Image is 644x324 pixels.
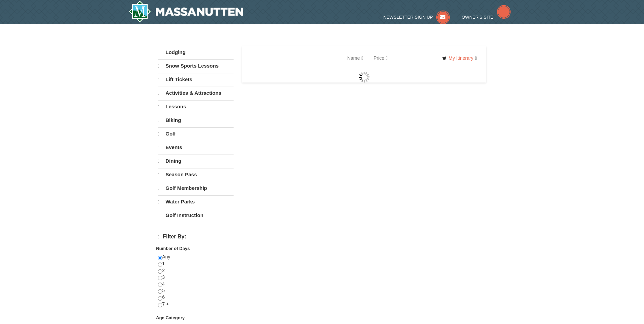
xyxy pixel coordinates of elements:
[158,141,234,154] a: Events
[462,15,494,20] span: Owner's Site
[156,315,185,320] strong: Age Category
[158,59,234,72] a: Snow Sports Lessons
[156,246,190,251] strong: Number of Days
[158,182,234,195] a: Golf Membership
[359,72,370,83] img: wait gif
[158,114,234,127] a: Biking
[438,53,481,63] a: My Itinerary
[158,100,234,113] a: Lessons
[158,46,234,59] a: Lodging
[158,209,234,222] a: Golf Instruction
[129,1,243,22] img: Massanutten Resort Logo
[158,87,234,100] a: Activities & Attractions
[368,51,393,65] a: Price
[462,15,511,20] a: Owner's Site
[158,73,234,86] a: Lift Tickets
[158,127,234,140] a: Golf
[158,254,234,314] div: Any 1 2 3 4 5 6 7 +
[158,168,234,181] a: Season Pass
[158,234,234,240] h4: Filter By:
[383,15,433,20] span: Newsletter Sign Up
[129,1,243,22] a: Massanutten Resort
[342,51,368,65] a: Name
[383,15,450,20] a: Newsletter Sign Up
[158,155,234,167] a: Dining
[158,195,234,208] a: Water Parks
